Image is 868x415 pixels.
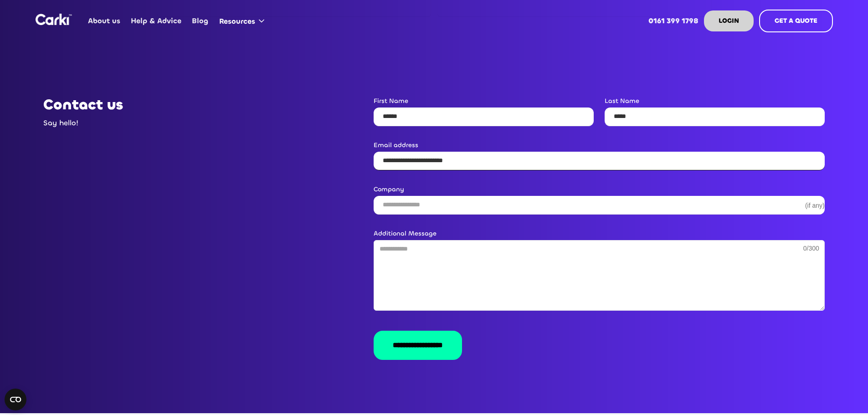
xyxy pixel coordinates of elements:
div: 0/300 [803,244,819,253]
div: Resources [214,4,273,38]
form: Contact Us [374,97,825,365]
div: Resources [219,16,255,26]
a: GET A QUOTE [759,10,833,32]
label: Additional Message [374,229,825,238]
label: First Name [374,97,594,106]
h2: Contact us [43,97,218,113]
a: home [36,14,72,25]
p: Say hello! [43,118,218,128]
label: Last Name [605,97,825,106]
img: Logo [36,14,72,25]
div: (if any) [805,201,825,210]
button: Open CMP widget [5,389,26,410]
a: Blog [187,3,214,39]
label: Email address [374,141,825,150]
a: Help & Advice [126,3,187,39]
a: About us [83,3,126,39]
label: Company [374,185,825,194]
a: 0161 399 1798 [643,3,704,39]
strong: GET A QUOTE [775,16,817,25]
strong: 0161 399 1798 [648,16,699,26]
strong: LOGIN [719,16,739,25]
a: LOGIN [704,10,754,31]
